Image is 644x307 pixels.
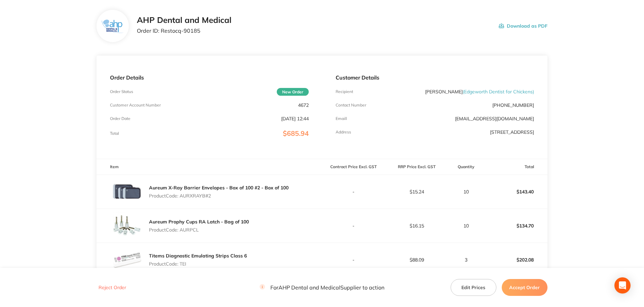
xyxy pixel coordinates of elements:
p: $16.15 [385,223,448,228]
button: Accept Order [502,279,547,296]
h2: AHP Dental and Medical [137,16,231,25]
img: emRxNzM4ag [110,209,144,243]
p: - [323,223,385,228]
p: 10 [449,223,484,228]
span: New Order [277,88,309,96]
p: Product Code: AURPCL [149,227,249,233]
p: Contact Number [336,103,366,108]
p: 10 [449,189,484,194]
p: 4672 [298,102,309,108]
p: Recipient [336,89,353,94]
p: Emaill [336,116,347,121]
p: Order Status [110,89,133,94]
button: Download as PDF [499,16,547,36]
p: For AHP Dental and Medical Supplier to action [260,284,384,291]
p: [DATE] 12:44 [281,116,309,121]
p: $88.09 [385,257,448,263]
p: - [323,257,385,263]
th: Item [97,159,322,175]
p: 3 [449,257,484,263]
img: ZjN5bDlnNQ [102,20,124,33]
p: Order ID: Restocq- 90185 [137,28,231,34]
th: Contract Price Excl. GST [322,159,385,175]
p: Order Details [110,74,308,81]
p: Order Date [110,116,130,121]
th: RRP Price Excl. GST [385,159,448,175]
button: Edit Prices [451,279,496,296]
img: Y3EydmY4bw [110,175,144,209]
th: Total [484,159,547,175]
p: Address [336,130,351,134]
p: Customer Details [336,74,534,81]
p: $143.40 [485,184,547,200]
img: YWdqdXQ0Zg [110,243,144,277]
p: $202.08 [485,252,547,268]
p: Customer Account Number [110,103,161,108]
p: [PERSON_NAME] [425,89,534,94]
a: Titems Diagnostic Emulating Strips Class 6 [149,253,247,259]
p: Product Code: AURXRAYB#2 [149,193,289,198]
p: - [323,189,385,194]
p: Total [110,131,119,136]
p: [STREET_ADDRESS] [490,129,534,135]
p: $134.70 [485,218,547,234]
a: Aureum X-Ray Barrier Envelopes - Box of 100 #2 - Box of 100 [149,185,289,191]
p: [PHONE_NUMBER] [492,102,534,108]
p: $15.24 [385,189,448,194]
button: Reject Order [97,285,128,291]
p: Product Code: TEI [149,261,247,267]
span: $685.94 [283,129,309,137]
th: Quantity [448,159,484,175]
a: Aureum Prophy Cups RA Latch - Bag of 100 [149,219,249,225]
a: [EMAIL_ADDRESS][DOMAIN_NAME] [455,116,534,122]
div: Open Intercom Messenger [614,277,631,294]
span: ( Edgeworth Dentist for Chickens ) [463,89,534,95]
